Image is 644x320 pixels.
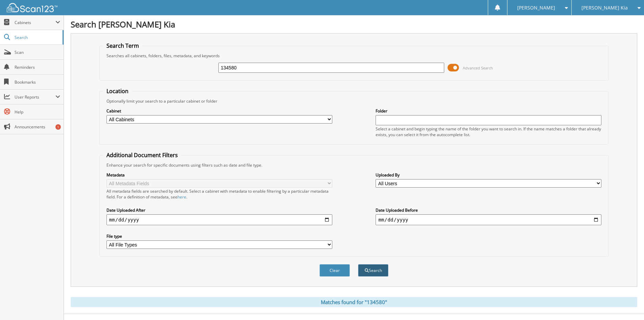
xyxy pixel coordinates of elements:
[376,207,601,213] label: Date Uploaded Before
[581,6,628,10] span: [PERSON_NAME] Kia
[177,194,186,200] a: here
[15,20,55,25] span: Cabinets
[463,65,493,70] span: Advanced Search
[15,124,60,130] span: Announcements
[319,264,350,277] button: Clear
[376,172,601,178] label: Uploaded By
[103,42,142,49] legend: Search Term
[55,124,61,130] div: 1
[106,207,332,213] label: Date Uploaded After
[103,98,605,104] div: Optionally limit your search to a particular cabinet or folder
[103,53,605,59] div: Searches all cabinets, folders, files, metadata, and keywords
[71,19,637,30] h1: Search [PERSON_NAME] Kia
[15,49,60,55] span: Scan
[610,287,644,320] iframe: Chat Widget
[15,35,59,40] span: Search
[103,162,605,168] div: Enhance your search for specific documents using filters such as date and file type.
[106,188,332,200] div: All metadata fields are searched by default. Select a cabinet with metadata to enable filtering b...
[106,172,332,178] label: Metadata
[15,79,60,85] span: Bookmarks
[15,94,55,100] span: User Reports
[106,214,332,225] input: start
[106,108,332,114] label: Cabinet
[71,297,637,307] div: Matches found for "134580"
[15,64,60,70] span: Reminders
[103,151,181,159] legend: Additional Document Filters
[7,3,57,12] img: scan123-logo-white.svg
[358,264,388,277] button: Search
[103,87,132,95] legend: Location
[376,214,601,225] input: end
[376,126,601,137] div: Select a cabinet and begin typing the name of the folder you want to search in. If the name match...
[376,108,601,114] label: Folder
[15,109,60,115] span: Help
[517,6,555,10] span: [PERSON_NAME]
[106,233,332,239] label: File type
